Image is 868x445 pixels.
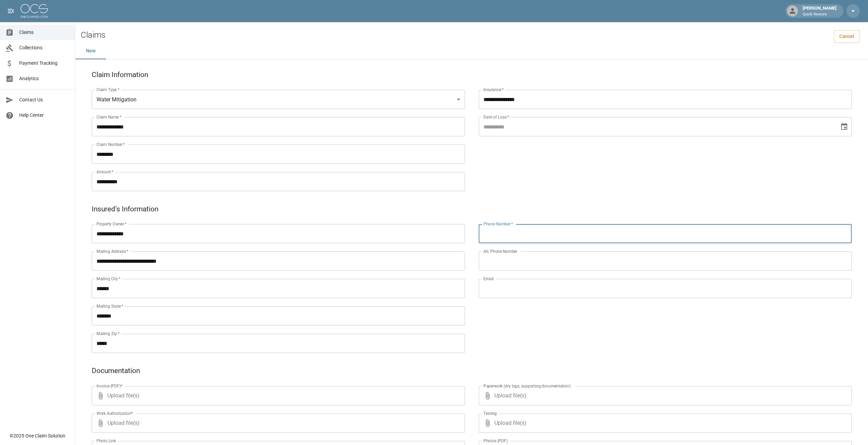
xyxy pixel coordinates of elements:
div: [PERSON_NAME] [800,5,839,17]
p: Quick Restore [803,12,837,17]
span: Contact Us [19,96,69,103]
label: Claim Type [96,87,119,92]
label: Email [483,276,494,282]
label: Mailing City [96,276,121,282]
span: Payment Tracking [19,60,69,67]
span: Help Center [19,112,69,119]
label: Alt. Phone Number [483,248,517,254]
label: Invoice (PDF)* [96,383,123,389]
label: Work Authorization* [96,410,133,416]
span: Upload file(s) [107,386,446,405]
label: Mailing Zip [96,331,120,336]
button: New [75,43,106,59]
label: Photo Link [96,438,116,444]
span: Upload file(s) [494,386,833,405]
label: Claim Name [96,114,121,120]
label: Claim Number [96,141,125,147]
div: dynamic tabs [75,43,868,59]
button: open drawer [4,4,18,18]
div: © 2025 One Claim Solution [10,432,65,439]
label: Paperwork (dry logs, supporting documentation) [483,383,571,389]
div: Water Mitigation [92,90,465,109]
label: Date of Loss [483,114,509,120]
label: Mailing Address [96,248,128,254]
label: Testing [483,410,497,416]
a: Cancel [834,30,860,43]
span: Analytics [19,75,69,82]
label: Property Owner [96,221,127,227]
label: Mailing State [96,303,123,309]
img: ocs-logo-white-transparent.png [21,4,48,18]
button: Choose date [837,120,851,134]
label: Amount [96,169,114,175]
span: Claims [19,29,69,36]
span: Upload file(s) [494,413,833,433]
label: Phone Number [483,221,513,227]
span: Upload file(s) [107,413,446,433]
h2: Claims [81,30,105,40]
label: Photos (PDF) [483,438,508,444]
span: Collections [19,44,69,51]
label: Insurance [483,87,504,92]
